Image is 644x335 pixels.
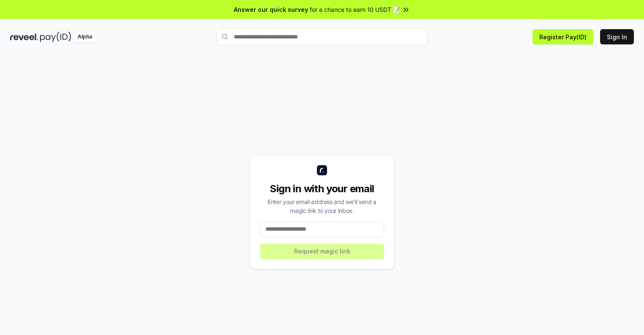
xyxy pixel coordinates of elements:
div: Alpha [73,32,97,42]
div: Enter your email address and we’ll send a magic link to your inbox. [260,197,384,215]
span: for a chance to earn 10 USDT 📝 [310,5,400,14]
button: Register Pay(ID) [533,29,593,44]
img: reveel_dark [10,32,38,42]
img: logo_small [317,165,327,175]
button: Sign In [600,29,634,44]
img: pay_id [40,32,71,42]
span: Answer our quick survey [234,5,308,14]
div: Sign in with your email [260,182,384,196]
